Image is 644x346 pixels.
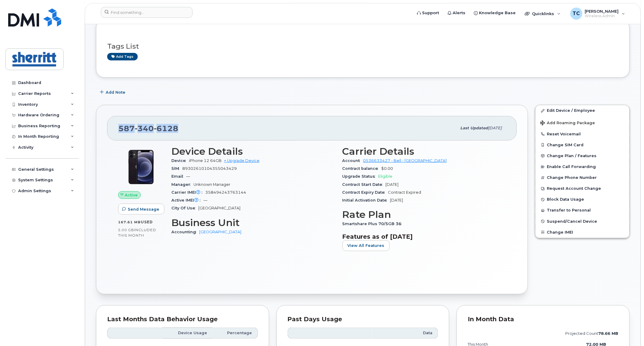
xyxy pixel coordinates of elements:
[342,240,390,251] button: View All Features
[171,174,186,179] span: Email
[199,230,241,234] a: [GEOGRAPHIC_DATA]
[348,243,385,248] span: View All Features
[536,116,629,129] button: Add Roaming Package
[118,228,156,238] span: included this month
[342,198,390,202] span: Initial Activation Date
[342,190,388,195] span: Contract Expiry Date
[101,7,193,18] input: Find something...
[381,166,393,171] span: $0.00
[585,9,619,14] span: [PERSON_NAME]
[461,126,488,130] span: Last updated
[573,10,580,17] span: TC
[479,10,516,16] span: Knowledge Base
[154,124,178,133] span: 6128
[193,182,230,187] span: Unknown Manager
[453,10,466,16] span: Alerts
[118,204,164,215] button: Send Message
[123,149,159,185] img: iPhone_12.jpg
[547,219,597,224] span: Suspend/Cancel Device
[163,328,213,338] th: Device Usage
[566,331,619,336] text: projected count
[547,154,597,158] span: Change Plan / Features
[171,182,193,187] span: Manager
[342,174,378,179] span: Upgrade Status
[536,105,629,116] a: Edit Device / Employee
[342,222,405,226] span: Smartshare Plus 70/5GB 36
[532,11,554,16] span: Quicklinks
[107,316,258,322] div: Last Months Data Behavior Usage
[536,172,629,183] button: Change Phone Number
[171,158,189,163] span: Device
[182,166,237,171] span: 89302610104355043429
[203,198,207,202] span: —
[171,166,182,171] span: SIM
[125,192,138,198] span: Active
[171,217,335,228] h3: Business Unit
[468,316,619,322] div: In Month Data
[118,220,141,224] span: 167.61 MB
[171,230,199,234] span: Accounting
[488,126,502,130] span: [DATE]
[342,182,386,187] span: Contract Start Date
[135,124,154,133] span: 340
[566,8,629,20] div: Tom Culig
[213,328,258,338] th: Percentage
[363,158,447,163] a: 0536633427 - Bell - [GEOGRAPHIC_DATA]
[171,190,205,195] span: Carrier IMEI
[540,121,595,126] span: Add Roaming Package
[444,7,470,19] a: Alerts
[422,10,439,16] span: Support
[536,183,629,194] button: Request Account Change
[536,129,629,140] button: Reset Voicemail
[386,182,399,187] span: [DATE]
[205,190,246,195] span: 358494243763144
[107,53,138,60] a: Add tags
[342,166,381,171] span: Contract balance
[378,174,393,179] span: Eligible
[288,316,438,322] div: Past Days Usage
[171,206,198,210] span: City Of Use
[536,205,629,216] button: Transfer to Personal
[599,331,619,336] tspan: 78.66 MB
[189,158,222,163] span: iPhone 12 64GB
[128,206,159,212] span: Send Message
[372,328,438,338] th: Data
[141,220,153,224] span: used
[413,7,444,19] a: Support
[107,43,619,50] h3: Tags List
[536,194,629,205] button: Block Data Usage
[186,174,190,179] span: —
[198,206,240,210] span: [GEOGRAPHIC_DATA]
[118,228,134,232] span: 5.00 GB
[547,165,596,169] span: Enable Call Forwarding
[118,124,178,133] span: 587
[536,216,629,227] button: Suspend/Cancel Device
[342,146,506,157] h3: Carrier Details
[106,89,125,95] span: Add Note
[536,150,629,161] button: Change Plan / Features
[521,8,565,20] div: Quicklinks
[342,209,506,220] h3: Rate Plan
[342,158,363,163] span: Account
[390,198,403,202] span: [DATE]
[171,198,203,202] span: Active IMEI
[536,227,629,238] button: Change IMEI
[171,146,335,157] h3: Device Details
[388,190,421,195] span: Contract Expired
[342,233,506,240] h3: Features as of [DATE]
[224,158,259,163] a: + Upgrade Device
[470,7,520,19] a: Knowledge Base
[96,87,130,98] button: Add Note
[536,161,629,172] button: Enable Call Forwarding
[536,140,629,150] button: Change SIM Card
[585,14,619,18] span: Wireless Admin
